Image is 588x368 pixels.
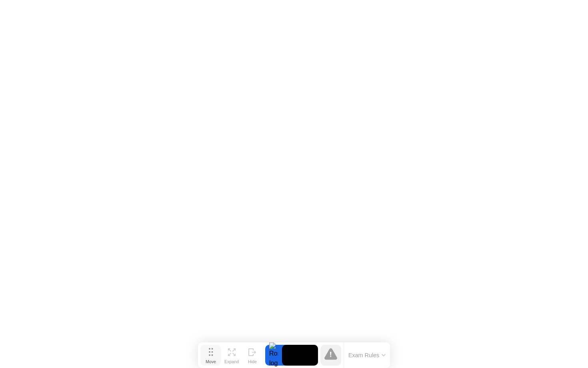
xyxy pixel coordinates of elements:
[206,359,216,364] div: Move
[221,345,242,366] button: Expand
[248,359,257,364] div: Hide
[346,352,388,359] button: Exam Rules
[200,345,221,366] button: Move
[242,345,263,366] button: Hide
[224,359,239,364] div: Expand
